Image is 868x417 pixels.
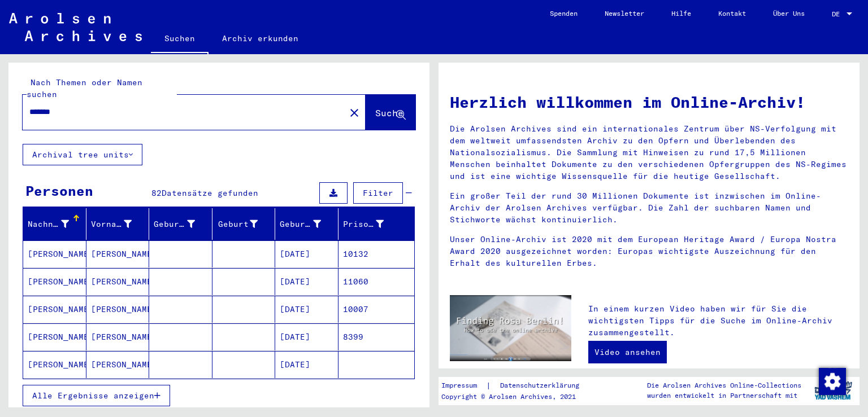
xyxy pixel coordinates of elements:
[25,181,93,201] div: Personen
[338,240,415,267] mat-cell: 10132
[86,268,150,295] mat-cell: [PERSON_NAME]
[23,268,86,295] mat-cell: [PERSON_NAME]
[23,385,170,406] button: Alle Ergebnisse anzeigen
[23,323,86,350] mat-cell: [PERSON_NAME]
[812,376,854,405] img: yv_logo.png
[23,351,86,378] mat-cell: [PERSON_NAME]
[588,303,848,339] p: In einem kurzen Video haben wir für Sie die wichtigsten Tipps für die Suche im Online-Archiv zusa...
[23,240,86,267] mat-cell: [PERSON_NAME]
[647,380,801,390] p: Die Arolsen Archives Online-Collections
[338,208,415,240] mat-header-cell: Prisoner #
[280,218,321,230] div: Geburtsdatum
[275,208,338,240] mat-header-cell: Geburtsdatum
[450,123,848,182] p: Die Arolsen Archives sind ein internationales Zentrum über NS-Verfolgung mit dem weltweit umfasse...
[338,323,415,350] mat-cell: 8399
[353,182,403,204] button: Filter
[441,392,593,402] p: Copyright © Arolsen Archives, 2021
[343,101,366,124] button: Clear
[832,10,844,18] span: DE
[217,218,258,230] div: Geburt‏
[450,295,571,361] img: video.jpg
[86,296,150,323] mat-cell: [PERSON_NAME]
[162,188,258,198] span: Datensätze gefunden
[348,106,361,120] mat-icon: close
[343,215,401,233] div: Prisoner #
[375,107,403,118] span: Suche
[32,390,154,401] span: Alle Ergebnisse anzeigen
[86,208,150,240] mat-header-cell: Vorname
[154,218,195,230] div: Geburtsname
[343,218,384,230] div: Prisoner #
[86,323,150,350] mat-cell: [PERSON_NAME]
[275,323,338,350] mat-cell: [DATE]
[23,144,142,165] button: Archival tree units
[819,368,846,395] img: Zustimmung ändern
[338,268,415,295] mat-cell: 11060
[149,208,212,240] mat-header-cell: Geburtsname
[151,25,209,54] a: Suchen
[28,215,86,233] div: Nachname
[86,240,150,267] mat-cell: [PERSON_NAME]
[450,90,848,114] h1: Herzlich willkommen im Online-Archiv!
[154,215,212,233] div: Geburtsname
[338,296,415,323] mat-cell: 10007
[275,351,338,378] mat-cell: [DATE]
[280,215,338,233] div: Geburtsdatum
[9,13,142,41] img: Arolsen_neg.svg
[217,215,275,233] div: Geburt‏
[212,208,276,240] mat-header-cell: Geburt‏
[209,25,312,52] a: Archiv erkunden
[441,380,593,392] div: |
[27,77,142,99] mat-label: Nach Themen oder Namen suchen
[441,380,486,392] a: Impressum
[275,240,338,267] mat-cell: [DATE]
[86,351,150,378] mat-cell: [PERSON_NAME]
[151,188,162,198] span: 82
[23,296,86,323] mat-cell: [PERSON_NAME]
[647,390,801,401] p: wurden entwickelt in Partnerschaft mit
[363,188,393,198] span: Filter
[366,95,415,130] button: Suche
[450,190,848,226] p: Ein großer Teil der rund 30 Millionen Dokumente ist inzwischen im Online-Archiv der Arolsen Archi...
[275,268,338,295] mat-cell: [DATE]
[491,380,593,392] a: Datenschutzerklärung
[91,218,132,230] div: Vorname
[275,296,338,323] mat-cell: [DATE]
[91,215,149,233] div: Vorname
[23,208,86,240] mat-header-cell: Nachname
[28,218,69,230] div: Nachname
[450,234,848,269] p: Unser Online-Archiv ist 2020 mit dem European Heritage Award / Europa Nostra Award 2020 ausgezeic...
[588,341,667,363] a: Video ansehen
